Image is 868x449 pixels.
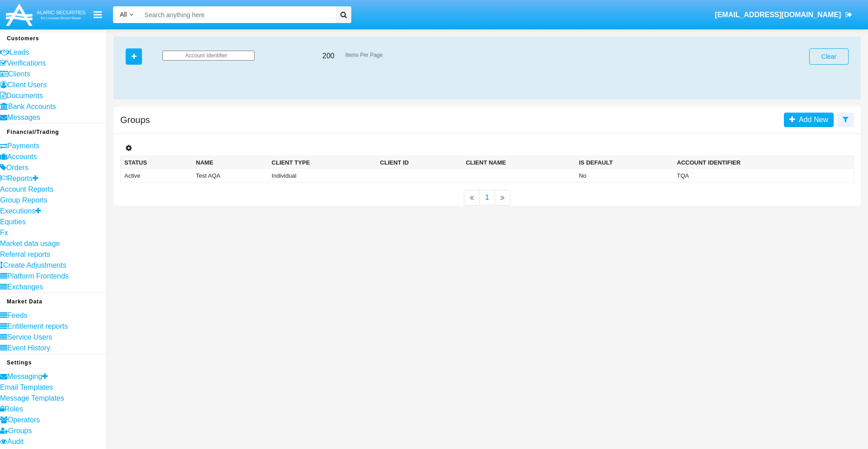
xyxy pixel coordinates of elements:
[140,6,333,23] input: Search
[7,312,27,319] span: Feeds
[575,156,673,169] th: Is Default
[7,113,40,121] span: Messages
[3,261,66,269] span: Create Adjustments
[120,11,127,18] span: All
[113,10,140,19] a: All
[322,52,335,60] span: 200
[268,169,377,183] td: Individual
[6,92,43,99] span: Documents
[715,11,841,19] span: [EMAIL_ADDRESS][DOMAIN_NAME]
[6,164,28,171] span: Orders
[121,156,193,169] th: Status
[8,70,30,78] span: Clients
[7,59,46,67] span: Verifications
[479,190,495,205] a: 1
[462,156,575,169] th: Client Name
[185,52,227,58] span: Account Identifier
[7,438,24,445] span: Audit
[795,116,828,123] span: Add New
[5,405,23,413] span: Roles
[7,333,52,341] span: Service Users
[8,427,32,435] span: Groups
[7,272,69,280] span: Platform Frontends
[711,2,857,28] a: [EMAIL_ADDRESS][DOMAIN_NAME]
[268,156,377,169] th: Client Type
[7,283,43,291] span: Exchanges
[8,103,56,110] span: Bank Accounts
[7,344,50,352] span: Event History
[377,156,462,169] th: Client ID
[113,190,861,206] nav: paginator
[7,175,33,182] span: Reports
[809,48,849,65] button: Clear
[7,81,47,89] span: Client Users
[575,169,673,183] td: No
[120,116,150,123] h5: Groups
[8,416,40,424] span: Operators
[5,1,87,28] img: Logo image
[192,156,268,169] th: Name
[345,52,383,57] span: Items Per Page
[784,113,834,127] a: Add New
[7,373,42,380] span: Messaging
[673,169,842,183] td: TQA
[7,142,39,150] span: Payments
[192,169,268,183] td: Test AQA
[7,153,37,161] span: Accounts
[121,169,193,183] td: Active
[7,322,68,330] span: Entitlement reports
[673,156,842,169] th: Account Identifier
[9,48,29,56] span: Leads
